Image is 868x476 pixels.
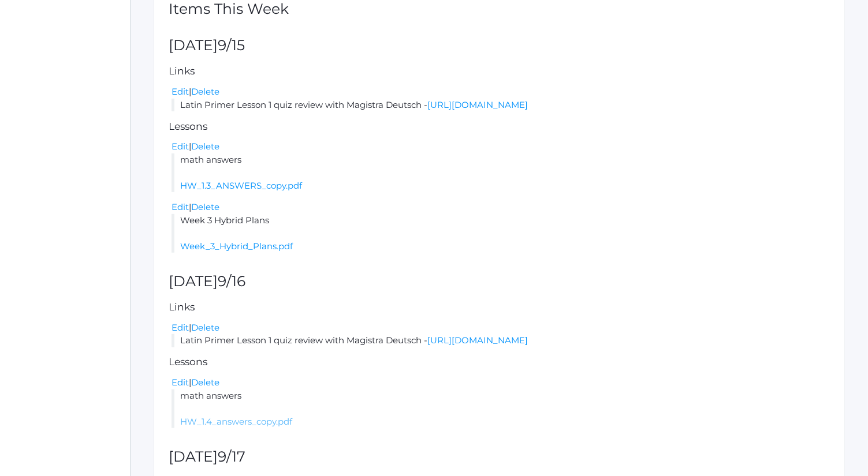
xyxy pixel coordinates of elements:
[172,141,189,152] a: Edit
[169,38,830,54] h2: [DATE]
[191,201,219,212] a: Delete
[180,416,292,427] a: HW_1.4_answers_copy.pdf
[427,335,528,346] a: [URL][DOMAIN_NAME]
[191,377,219,388] a: Delete
[169,1,830,17] h2: Items This Week
[191,86,219,97] a: Delete
[169,449,830,465] h2: [DATE]
[172,140,830,153] div: |
[172,85,830,99] div: |
[172,153,830,193] li: math answers
[172,99,830,112] li: Latin Primer Lesson 1 quiz review with Magistra Deutsch -
[172,389,830,429] li: math answers
[169,357,830,368] h5: Lessons
[172,322,189,333] a: Edit
[172,86,189,97] a: Edit
[172,377,189,388] a: Edit
[172,201,830,214] div: |
[180,241,293,252] a: Week_3_Hybrid_Plans.pdf
[218,36,245,54] span: 9/15
[172,321,830,335] div: |
[191,322,219,333] a: Delete
[169,66,830,77] h5: Links
[218,272,245,290] span: 9/16
[172,334,830,347] li: Latin Primer Lesson 1 quiz review with Magistra Deutsch -
[169,302,830,313] h5: Links
[191,141,219,152] a: Delete
[169,121,830,132] h5: Lessons
[172,376,830,389] div: |
[218,448,245,465] span: 9/17
[172,214,830,253] li: Week 3 Hybrid Plans
[180,180,302,191] a: HW_1.3_ANSWERS_copy.pdf
[172,201,189,212] a: Edit
[169,273,830,290] h2: [DATE]
[427,99,528,110] a: [URL][DOMAIN_NAME]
